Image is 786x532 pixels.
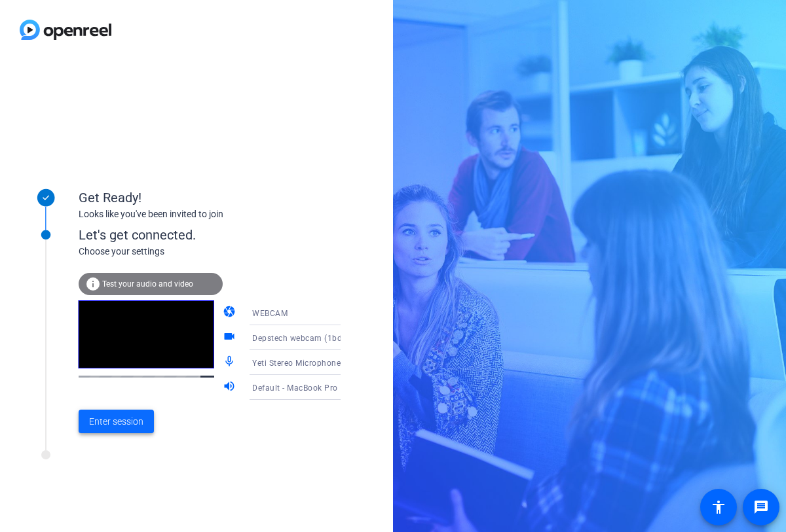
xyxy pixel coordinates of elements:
mat-icon: mic_none [223,355,238,370]
div: Choose your settings [79,245,367,258]
span: Depstech webcam (1bdf:5060) [252,332,370,343]
mat-icon: message [753,499,769,515]
mat-icon: videocam [223,330,238,346]
mat-icon: volume_up [223,380,238,395]
span: Enter session [89,415,143,429]
div: Get Ready! [79,188,341,207]
span: Test your audio and video [102,279,193,289]
button: Enter session [79,410,154,433]
mat-icon: info [85,276,101,292]
span: WEBCAM [252,309,288,318]
div: Let's get connected. [79,225,367,245]
mat-icon: camera [223,305,238,321]
div: Looks like you've been invited to join [79,207,341,221]
span: Yeti Stereo Microphone (046d:0ab7) [252,357,390,368]
mat-icon: accessibility [711,499,726,515]
span: Default - MacBook Pro Speakers (Built-in) [252,382,410,393]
